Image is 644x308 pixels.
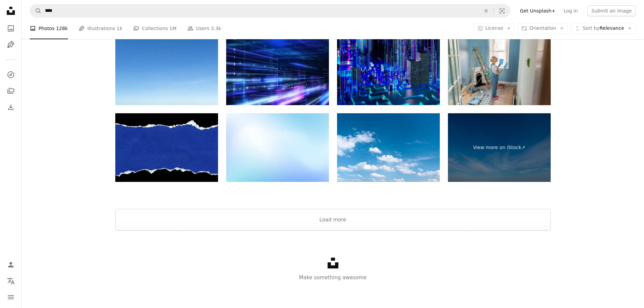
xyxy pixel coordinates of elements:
img: Blue sky background [115,37,218,105]
img: Technology digital cyberspace data network connection perspective view illustration background [226,37,329,105]
a: Get Unsplash+ [516,5,559,16]
button: License [474,23,515,34]
a: Download History [4,100,18,114]
span: License [485,25,503,31]
button: Orientation [518,23,568,34]
a: Users 3.3k [187,18,221,39]
a: Collections [4,84,18,98]
button: Clear [479,4,494,17]
a: Collections 1M [133,18,176,39]
img: Cut or torn paper background textured isolated [115,113,218,182]
a: Illustrations [4,38,18,51]
img: The blue sky panorama 43MPix - XXXXL size [337,113,440,182]
a: Log in [559,5,582,16]
p: Make something awesome [22,274,644,282]
a: Home — Unsplash [4,4,18,19]
button: Search Unsplash [30,4,42,17]
a: Explore [4,68,18,81]
button: Sort byRelevance [571,23,636,34]
span: 1M [169,25,176,32]
a: Log in / Sign up [4,258,18,271]
span: Sort by [582,25,599,31]
img: Futuristic Cityscape: A Digital Symphony of Light and Geometry [337,37,440,105]
span: 1k [117,25,122,32]
a: View more on iStock↗ [448,113,551,182]
button: Load more [115,209,551,231]
span: Orientation [529,25,556,31]
a: Illustrations 1k [79,18,122,39]
form: Find visuals sitewide [30,4,510,18]
img: Contemplating her Paint Options [448,37,551,105]
span: 3.3k [211,25,221,32]
button: Menu [4,290,18,304]
button: Language [4,274,18,288]
span: Relevance [582,25,624,32]
button: Submit an image [587,5,636,16]
img: abstract gradient blue white color. natural defocused background. multi colored geometric wave. r... [226,113,329,182]
a: Photos [4,22,18,35]
button: Visual search [494,4,510,17]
